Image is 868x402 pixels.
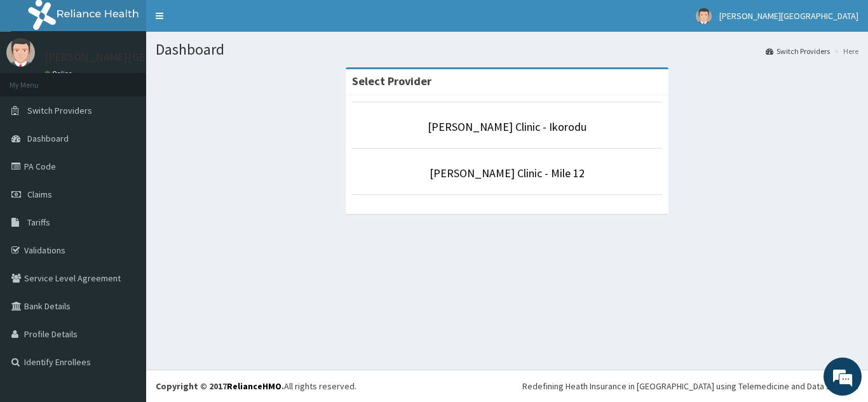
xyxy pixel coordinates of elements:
span: Claims [27,189,52,200]
span: [PERSON_NAME][GEOGRAPHIC_DATA] [719,10,858,22]
span: Dashboard [27,133,69,144]
span: Tariffs [27,217,50,228]
a: [PERSON_NAME] Clinic - Ikorodu [428,119,587,134]
footer: All rights reserved. [146,370,868,402]
p: [PERSON_NAME][GEOGRAPHIC_DATA] [44,51,233,63]
h1: Dashboard [156,41,858,58]
img: User Image [696,8,712,24]
a: Switch Providers [766,46,830,57]
strong: Select Provider [352,74,431,88]
img: User Image [6,38,35,67]
strong: Copyright © 2017 . [156,380,284,392]
a: RelianceHMO [227,380,281,392]
div: Redefining Heath Insurance in [GEOGRAPHIC_DATA] using Telemedicine and Data Science! [522,380,858,392]
li: Here [831,46,858,57]
a: [PERSON_NAME] Clinic - Mile 12 [430,166,585,180]
span: Switch Providers [27,105,92,116]
a: Online [44,69,75,78]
